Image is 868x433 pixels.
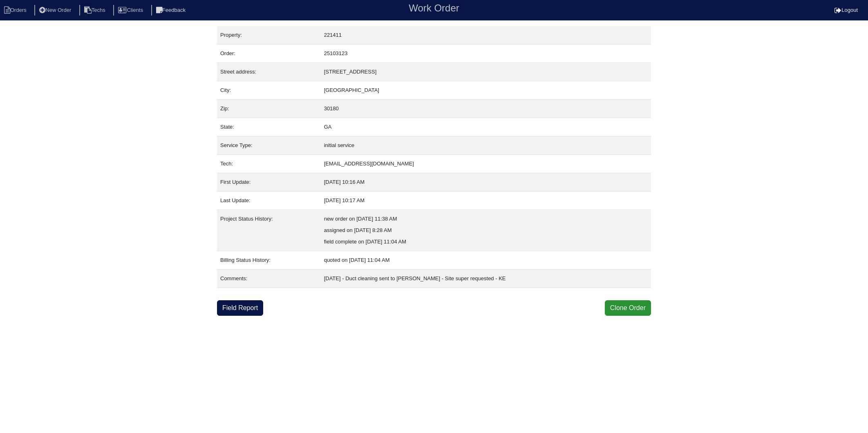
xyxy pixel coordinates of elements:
[217,26,321,45] td: Property:
[321,26,651,45] td: 221411
[321,136,651,155] td: initial service
[321,155,651,173] td: [EMAIL_ADDRESS][DOMAIN_NAME]
[321,270,651,288] td: [DATE] - Duct cleaning sent to [PERSON_NAME] - Site super requested - KE
[217,192,321,210] td: Last Update:
[217,210,321,251] td: Project Status History:
[217,251,321,270] td: Billing Status History:
[217,63,321,81] td: Street address:
[324,225,648,236] div: assigned on [DATE] 8:28 AM
[324,213,648,225] div: new order on [DATE] 11:38 AM
[321,45,651,63] td: 25103123
[321,100,651,118] td: 30180
[217,100,321,118] td: Zip:
[217,81,321,100] td: City:
[321,173,651,192] td: [DATE] 10:16 AM
[113,5,150,16] li: Clients
[321,63,651,81] td: [STREET_ADDRESS]
[834,7,858,13] a: Logout
[324,254,648,266] div: quoted on [DATE] 11:04 AM
[151,5,192,16] li: Feedback
[217,45,321,63] td: Order:
[217,173,321,192] td: First Update:
[605,300,651,316] button: Clone Order
[79,5,112,16] li: Techs
[324,236,648,248] div: field complete on [DATE] 11:04 AM
[217,136,321,155] td: Service Type:
[217,270,321,288] td: Comments:
[34,5,78,16] li: New Order
[321,118,651,136] td: GA
[34,7,78,13] a: New Order
[321,192,651,210] td: [DATE] 10:17 AM
[113,7,150,13] a: Clients
[217,300,263,316] a: Field Report
[79,7,112,13] a: Techs
[217,118,321,136] td: State:
[217,155,321,173] td: Tech:
[321,81,651,100] td: [GEOGRAPHIC_DATA]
